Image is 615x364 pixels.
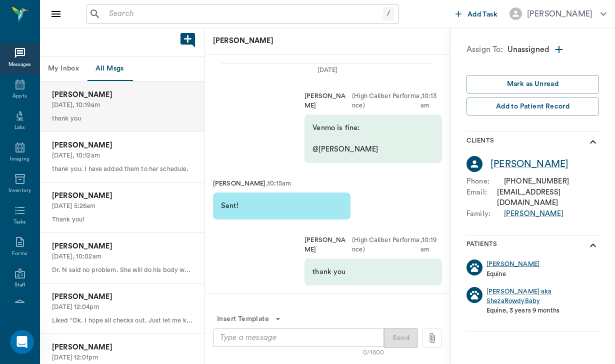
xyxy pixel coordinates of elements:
[8,187,31,194] div: Inventory
[105,7,383,21] input: Search
[41,252,89,260] strong: SMS Module
[52,190,192,201] p: [PERSON_NAME]
[466,239,497,251] p: Patients
[36,57,192,99] div: A client is trying to submit the text intake forms and it will not let her submit them.
[213,179,266,188] p: [PERSON_NAME]
[420,235,442,254] p: , 10:19am
[8,57,192,107] div: Helen says…
[486,287,599,306] a: [PERSON_NAME] aka ShezaRowdyBaby
[8,107,164,183] div: You’ll get replies here and in your email:✉️[PERSON_NAME][EMAIL_ADDRESS][DOMAIN_NAME]Our usual re...
[52,164,192,174] p: thank you. I have added them to her schedule.
[527,8,592,20] div: [PERSON_NAME]
[63,287,71,295] button: Start recording
[10,155,29,163] div: Imaging
[466,97,599,116] button: Add to Patient Record
[213,192,350,219] div: Sent!
[420,91,442,110] p: , 10:13am
[14,124,25,131] div: Labs
[451,4,501,23] button: Add Task
[31,287,39,295] button: Emoji picker
[587,239,599,251] svg: show more
[497,187,599,208] div: [EMAIL_ADDRESS][DOMAIN_NAME]
[304,235,349,254] p: [PERSON_NAME]
[24,167,94,175] b: under 15 minutes
[490,157,568,171] a: [PERSON_NAME]
[466,187,497,208] p: Email :
[52,353,192,362] p: [DATE] 12:01pm
[52,241,192,252] p: [PERSON_NAME]
[48,5,113,12] h1: [PERSON_NAME]
[12,250,27,257] div: Forms
[304,91,349,110] p: [PERSON_NAME]
[175,4,193,22] div: Close
[486,269,539,279] p: Equine
[52,151,192,160] p: [DATE], 10:12am
[87,57,132,81] button: All Msgs
[40,57,87,81] button: My Inbox
[41,226,90,234] strong: Client Forms
[213,310,285,328] button: Insert Template
[10,330,34,354] iframe: Intercom live chat
[16,113,156,152] div: You’ll get replies here and in your email: ✉️
[52,342,192,353] p: [PERSON_NAME]
[46,4,66,24] button: Close drawer
[6,4,25,23] button: go back
[349,235,420,254] p: ( High Caliber Performance )
[587,136,599,148] svg: show more
[504,176,569,187] div: [PHONE_NUMBER]
[52,89,192,100] p: [PERSON_NAME]
[304,114,442,163] div: Venmo is fine: @[PERSON_NAME]
[8,266,191,283] textarea: Message…
[8,216,192,329] div: Coco says…
[31,243,191,270] div: SMS Module
[466,43,503,59] p: Assign To:
[52,114,192,123] p: thank you
[8,183,192,216] div: Coco says…
[8,61,31,68] div: Messages
[52,265,192,275] p: Dr. N said no problem. She will do his body work first.
[504,208,563,219] a: [PERSON_NAME]
[52,316,192,325] p: Liked “Ok. I hope all checks out. Just let me know if anything changes.”
[266,179,291,188] p: , 10:15am
[8,183,164,215] div: In the meantime, these articles might help:
[486,306,599,315] p: Equine, 3 years 9 months
[383,7,394,20] div: /
[52,100,192,110] p: [DATE], 10:19am
[13,218,26,226] div: Tasks
[52,252,192,261] p: [DATE], 10:02am
[16,189,156,209] div: In the meantime, these articles might help:
[15,287,23,295] button: Upload attachment
[466,208,504,219] p: Family :
[363,348,384,357] div: 0/1600
[14,281,25,289] div: Staff
[466,176,504,187] p: Phone :
[47,287,55,295] button: Gif picker
[156,4,175,23] button: Home
[16,157,156,176] div: Our usual reply time 🕒
[501,4,614,23] button: [PERSON_NAME]
[466,136,494,148] p: Clients
[52,302,192,312] p: [DATE] 12:04pm
[213,35,438,46] p: [PERSON_NAME]
[48,12,68,22] p: Active
[466,75,599,93] button: Mark as Unread
[486,259,539,269] a: [PERSON_NAME]
[52,291,192,302] p: [PERSON_NAME]
[40,57,204,81] div: Message tabs
[507,43,599,59] div: Unassigned
[52,201,192,211] p: [DATE] 5:26am
[52,140,192,151] p: [PERSON_NAME]
[8,107,192,184] div: Coco says…
[31,217,191,243] div: Client Forms
[44,63,184,93] div: A client is trying to submit the text intake forms and it will not let her submit them.
[16,133,152,151] b: [PERSON_NAME][EMAIL_ADDRESS][DOMAIN_NAME]
[221,65,434,75] div: [DATE]
[52,215,192,224] p: Thank you!
[304,258,442,285] div: thank you
[28,5,44,21] img: Profile image for Lizbeth
[349,91,420,110] p: ( High Caliber Performance )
